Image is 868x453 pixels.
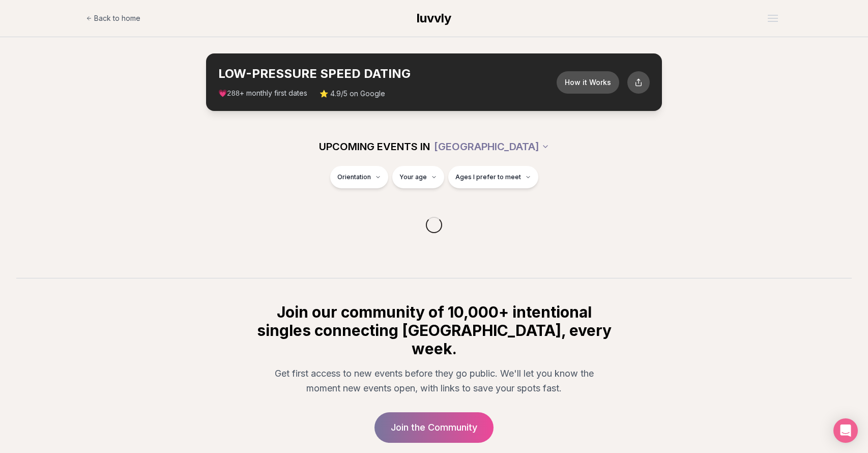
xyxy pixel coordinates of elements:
[764,11,782,26] button: Open menu
[227,90,240,98] span: 288
[319,139,430,154] span: UPCOMING EVENTS IN
[218,66,557,82] h2: LOW-PRESSURE SPEED DATING
[392,166,444,188] button: Your age
[417,10,451,26] a: luvvly
[337,173,371,181] span: Orientation
[455,173,521,181] span: Ages I prefer to meet
[399,173,427,181] span: Your age
[833,418,858,443] div: Open Intercom Messenger
[86,8,140,29] a: Back to home
[417,11,451,25] span: luvvly
[94,13,140,23] span: Back to home
[320,89,385,99] span: ⭐ 4.9/5 on Google
[434,135,549,158] button: [GEOGRAPHIC_DATA]
[263,366,605,396] p: Get first access to new events before they go public. We'll let you know the moment new events op...
[255,303,613,358] h2: Join our community of 10,000+ intentional singles connecting [GEOGRAPHIC_DATA], every week.
[218,88,307,99] span: 💗 + monthly first dates
[557,71,619,94] button: How it Works
[374,412,494,443] a: Join the Community
[330,166,388,188] button: Orientation
[448,166,538,188] button: Ages I prefer to meet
